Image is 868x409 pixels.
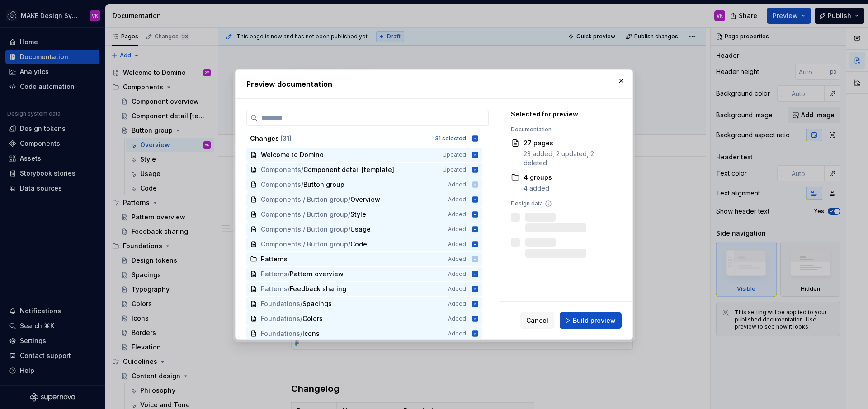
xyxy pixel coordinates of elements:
span: Updated [443,151,466,158]
h2: Preview documentation [246,79,622,89]
span: Style [350,210,368,219]
span: / [288,270,290,279]
span: / [300,314,302,323]
span: Welcome to Domino [261,150,324,159]
span: Component detail [template] [303,165,394,174]
span: Components / Button group [261,240,348,249]
div: 27 pages [524,139,611,148]
span: Foundations [261,314,300,323]
div: 4 groups [524,173,552,182]
span: Components / Button group [261,210,348,219]
button: Build preview [560,312,622,329]
div: 4 added [524,184,552,193]
div: Selected for preview [511,110,611,119]
span: / [348,195,350,204]
span: Foundations [261,299,300,308]
div: Changes [250,134,429,143]
span: Pattern overview [290,270,344,279]
span: Feedback sharing [290,284,346,293]
span: Added [448,315,466,322]
span: Added [448,226,466,233]
div: Documentation [511,126,611,133]
span: Added [448,241,466,248]
span: / [348,240,350,249]
span: / [348,225,350,234]
button: Cancel [520,312,554,329]
span: Patterns [261,284,288,293]
span: ( 31 ) [280,135,292,142]
div: Design data [511,200,611,207]
span: Icons [302,329,321,338]
span: Colors [302,314,323,323]
span: Code [350,240,368,249]
span: Overview [350,195,380,204]
div: 23 added, 2 updated, 2 deleted [524,149,611,167]
span: / [301,165,303,174]
span: Components / Button group [261,195,348,204]
span: Components [261,165,301,174]
span: Added [448,285,466,293]
span: Added [448,330,466,337]
span: Components / Button group [261,225,348,234]
span: Updated [443,166,466,173]
span: Usage [350,225,371,234]
span: Build preview [573,316,616,325]
span: Added [448,300,466,307]
span: / [300,329,302,338]
span: Foundations [261,329,300,338]
span: / [288,284,290,293]
div: 31 selected [435,135,466,142]
span: / [348,210,350,219]
span: Added [448,270,466,278]
span: / [300,299,302,308]
span: Added [448,211,466,218]
span: Added [448,196,466,203]
span: Patterns [261,270,288,279]
span: Cancel [526,316,548,325]
span: Spacings [302,299,332,308]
